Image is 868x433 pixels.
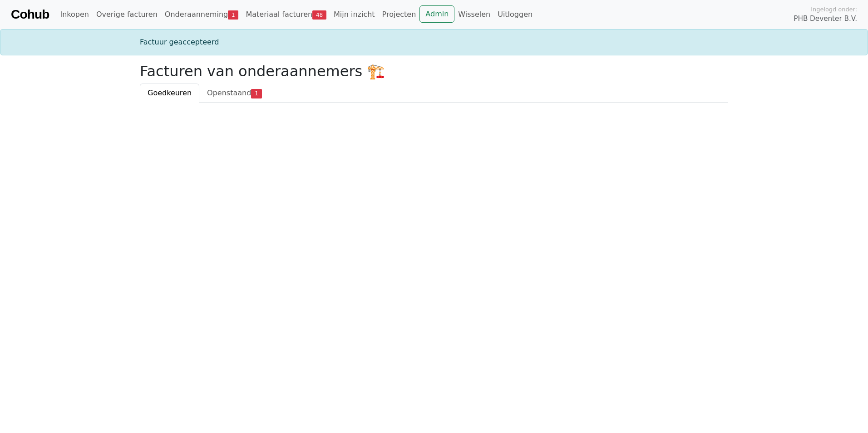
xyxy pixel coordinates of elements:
a: Materiaal facturen48 [242,5,330,24]
span: PHB Deventer B.V. [794,14,857,24]
a: Mijn inzicht [330,5,379,24]
div: Factuur geaccepteerd [134,37,734,48]
a: Onderaanneming1 [161,5,242,24]
h2: Facturen van onderaannemers 🏗️ [140,63,728,80]
span: Ingelogd onder: [811,5,857,14]
span: Openstaand [207,89,251,97]
span: 1 [251,89,261,98]
a: Goedkeuren [140,84,199,103]
span: Goedkeuren [148,89,192,97]
span: 48 [312,10,326,20]
a: Uitloggen [494,5,536,24]
a: Wisselen [454,5,494,24]
a: Admin [419,5,454,23]
a: Cohub [11,4,49,25]
a: Inkopen [56,5,92,24]
a: Overige facturen [93,5,161,24]
a: Openstaand1 [199,84,269,103]
span: 1 [228,10,238,20]
a: Projecten [379,5,420,24]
